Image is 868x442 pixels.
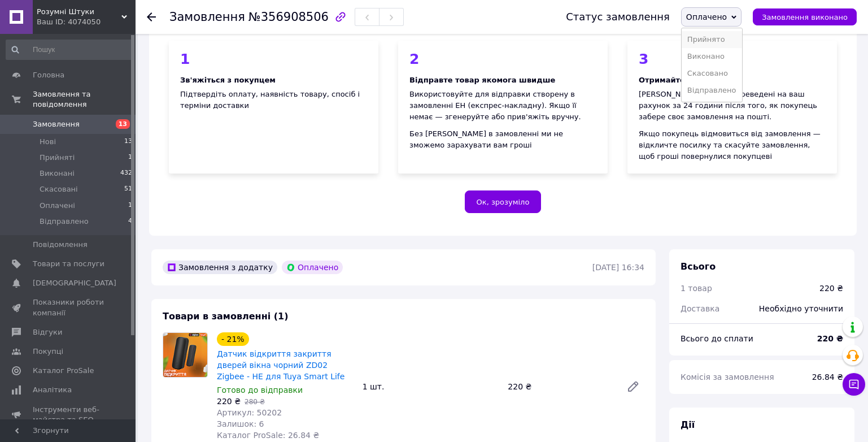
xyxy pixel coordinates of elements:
b: Отримайте гроші [639,76,712,84]
span: Готово до відправки [217,385,303,395]
span: Артикул: 50202 [217,408,282,417]
span: Замовлення [169,10,245,24]
div: Якщо покупець відмовиться від замовлення — відкличте посилку та скасуйте замовлення, щоб гроші по... [639,128,826,162]
span: Прийняті [40,153,75,163]
span: Покупці [33,346,63,357]
span: 432 [120,168,132,179]
span: 1 [128,201,132,211]
span: Замовлення виконано [762,13,848,21]
span: 13 [124,137,132,147]
span: Дії [681,419,695,430]
button: Ок, зрозуміло [465,190,542,213]
button: Замовлення виконано [753,8,857,25]
span: Показники роботи компанії [33,297,104,318]
input: Пошук [6,40,133,60]
span: Інструменти веб-майстра та SEO [33,405,104,425]
div: Оплачено [282,261,343,274]
span: Оплачено [686,12,727,21]
div: 1 [180,52,367,66]
img: Датчик відкриття закриття дверей вікна чорний ZD02 Zigbee - НЕ для Tuya Smart Life [163,333,207,377]
b: 220 ₴ [817,334,843,343]
span: Всього [681,261,716,272]
span: Нові [40,137,56,147]
button: Чат з покупцем [843,373,865,396]
li: Виконано [682,48,742,65]
li: Скасовано [682,65,742,82]
span: 280 ₴ [245,398,265,406]
div: 1 шт. [358,379,504,395]
span: Ок, зрозуміло [477,198,530,206]
span: Відправлено [40,216,89,227]
span: Комісія за замовлення [681,372,774,382]
span: №356908506 [248,10,329,24]
span: Всього до сплати [681,334,753,343]
span: Товари в замовленні (1) [163,311,289,322]
span: Виконані [40,168,75,179]
div: 220 ₴ [503,379,617,395]
div: Ваш ID: 4074050 [37,17,136,27]
div: 2 [409,52,596,66]
span: 220 ₴ [217,397,241,406]
span: Аналітика [33,385,72,395]
span: Головна [33,70,64,80]
b: Відправте товар якомога швидше [409,76,555,84]
a: Редагувати [622,375,644,398]
span: Каталог ProSale: 26.84 ₴ [217,431,319,440]
div: 220 ₴ [819,283,843,294]
div: Повернутися назад [147,11,156,23]
div: Без [PERSON_NAME] в замовленні ми не зможемо зарахувати вам гроші [409,128,596,151]
span: 26.84 ₴ [812,372,843,382]
span: Замовлення [33,119,80,129]
b: Зв'яжіться з покупцем [180,76,276,84]
span: Товари та послуги [33,259,104,269]
span: Каталог ProSale [33,366,94,376]
div: Статус замовлення [566,11,670,23]
div: [PERSON_NAME] будуть переведені на ваш рахунок за 24 години після того, як покупець забере своє з... [639,89,826,123]
span: 1 [128,153,132,163]
li: Відправлено [682,82,742,99]
span: Розумні Штуки [37,7,121,17]
div: Замовлення з додатку [163,261,277,274]
div: - 21% [217,332,249,346]
div: 3 [639,52,826,66]
div: Підтвердіть оплату, наявність товару, спосіб і терміни доставки [180,89,367,111]
span: Залишок: 6 [217,419,264,428]
span: Повідомлення [33,240,88,250]
time: [DATE] 16:34 [592,263,644,272]
div: Необхідно уточнити [752,296,850,321]
span: Скасовані [40,184,78,194]
li: Прийнято [682,31,742,48]
span: 13 [116,119,130,129]
span: [DEMOGRAPHIC_DATA] [33,278,116,288]
span: Доставка [681,304,719,313]
span: Відгуки [33,327,62,337]
span: 4 [128,216,132,227]
span: Оплачені [40,201,75,211]
span: Замовлення та повідомлення [33,89,136,110]
div: Використовуйте для відправки створену в замовленні ЕН (експрес-накладну). Якщо її немає — згенеру... [409,89,596,123]
a: Датчик відкриття закриття дверей вікна чорний ZD02 Zigbee - НЕ для Tuya Smart Life [217,349,344,381]
span: 51 [124,184,132,194]
span: 1 товар [681,284,712,293]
